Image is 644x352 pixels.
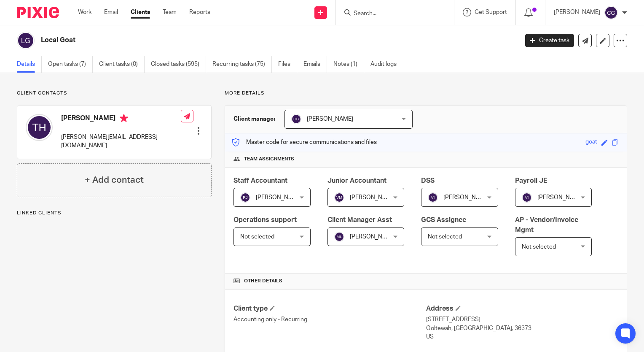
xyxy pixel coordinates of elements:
[85,173,144,187] h4: + Add contact
[585,138,597,147] div: goat
[426,315,618,324] p: [STREET_ADDRESS]
[17,32,35,49] img: svg%3E
[163,8,177,16] a: Team
[426,333,618,341] p: US
[17,90,212,97] p: Client contacts
[443,195,490,200] span: [PERSON_NAME]
[17,210,212,217] p: Linked clients
[428,234,462,240] span: Not selected
[104,8,118,16] a: Email
[233,177,287,184] span: Staff Accountant
[17,56,42,73] a: Details
[212,56,272,73] a: Recurring tasks (75)
[421,177,435,184] span: DSS
[428,192,438,203] img: svg%3E
[61,133,181,150] p: [PERSON_NAME][EMAIL_ADDRESS][DOMAIN_NAME]
[244,278,282,284] span: Other details
[99,56,145,73] a: Client tasks (0)
[61,114,181,125] h4: [PERSON_NAME]
[334,232,344,242] img: svg%3E
[525,34,574,47] a: Create task
[291,114,301,124] img: svg%3E
[151,56,206,73] a: Closed tasks (595)
[515,217,578,233] span: AP - Vendor/Invoice Mgmt
[333,56,364,73] a: Notes (1)
[240,234,274,240] span: Not selected
[233,217,297,223] span: Operations support
[17,7,59,18] img: Pixie
[240,192,250,203] img: svg%3E
[41,36,418,45] h2: Local Goat
[537,195,584,200] span: [PERSON_NAME]
[233,304,426,313] h4: Client type
[350,195,396,200] span: [PERSON_NAME]
[256,195,302,200] span: [PERSON_NAME]
[353,10,429,18] input: Search
[189,8,210,16] a: Reports
[233,315,426,324] p: Accounting only - Recurring
[233,115,276,123] h3: Client manager
[244,156,294,162] span: Team assignments
[554,8,600,16] p: [PERSON_NAME]
[78,8,91,16] a: Work
[327,177,386,184] span: Junior Accountant
[421,217,466,223] span: GCS Assignee
[120,114,128,122] i: Primary
[327,217,392,223] span: Client Manager Asst
[370,56,403,73] a: Audit logs
[303,56,327,73] a: Emails
[225,90,627,97] p: More details
[604,6,618,19] img: svg%3E
[334,192,344,203] img: svg%3E
[307,116,353,122] span: [PERSON_NAME]
[522,192,532,203] img: svg%3E
[48,56,93,73] a: Open tasks (7)
[426,324,618,333] p: Ooltewah, [GEOGRAPHIC_DATA], 36373
[426,304,618,313] h4: Address
[26,114,53,141] img: svg%3E
[475,9,507,15] span: Get Support
[515,177,547,184] span: Payroll JE
[231,138,377,146] p: Master code for secure communications and files
[278,56,297,73] a: Files
[350,234,396,240] span: [PERSON_NAME]
[522,244,556,250] span: Not selected
[131,8,150,16] a: Clients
